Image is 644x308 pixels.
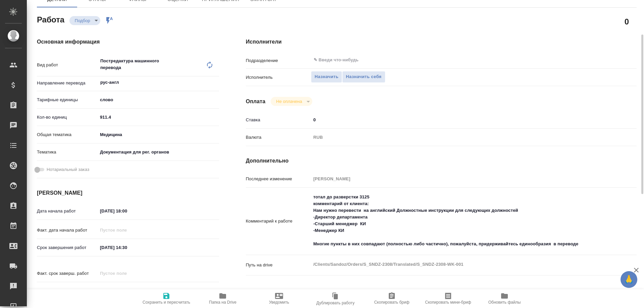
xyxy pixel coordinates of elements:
h4: Исполнители [246,38,637,46]
button: Скопировать бриф [364,289,420,308]
span: Обновить файлы [488,300,521,305]
div: Документация для рег. органов [98,146,219,158]
h4: Оплата [246,98,266,106]
p: Кол-во единиц [37,114,98,121]
button: Open [600,59,602,61]
button: Папка на Drive [195,289,251,308]
div: Подбор [69,16,100,25]
p: Дата начала работ [37,208,98,214]
span: Назначить себя [346,73,381,81]
input: Пустое поле [98,225,156,235]
h4: [PERSON_NAME] [37,189,219,197]
span: Дублировать работу [316,301,355,305]
p: Комментарий к работе [246,218,311,225]
p: Факт. дата начала работ [37,227,98,234]
button: Скопировать мини-бриф [420,289,476,308]
button: Назначить [311,71,342,83]
p: Срок завершения работ [37,244,98,251]
h2: Работа [37,13,64,25]
p: Направление перевода [37,80,98,86]
input: ✎ Введи что-нибудь [313,56,580,64]
p: Тарифные единицы [37,97,98,103]
button: Сохранить и пересчитать [138,289,195,308]
input: ✎ Введи что-нибудь [98,112,219,122]
span: Скопировать мини-бриф [425,300,471,305]
span: Сохранить и пересчитать [143,300,190,305]
button: Обновить файлы [476,289,533,308]
input: Пустое поле [311,174,604,184]
input: Пустое поле [98,268,156,278]
h2: 0 [625,16,629,27]
p: Исполнитель [246,74,311,81]
textarea: /Clients/Sandoz/Orders/S_SNDZ-2308/Translated/S_SNDZ-2308-WK-001 [311,259,604,270]
span: 🙏 [623,272,635,287]
p: Вид работ [37,62,98,68]
p: Подразделение [246,57,311,64]
button: Open [215,82,217,83]
input: ✎ Введи что-нибудь [98,243,156,252]
div: Подбор [271,97,312,106]
button: Не оплачена [274,99,304,104]
p: Общая тематика [37,131,98,138]
p: Путь на drive [246,262,311,268]
button: Уведомить [251,289,307,308]
span: Скопировать бриф [374,300,409,305]
div: RUB [311,132,604,143]
p: Последнее изменение [246,176,311,182]
p: Факт. срок заверш. работ [37,270,98,277]
div: слово [98,94,219,106]
h4: Дополнительно [246,157,637,165]
span: Нотариальный заказ [47,166,89,173]
input: ✎ Введи что-нибудь [311,115,604,125]
p: Ставка [246,117,311,123]
span: Папка на Drive [209,300,236,305]
p: Валюта [246,134,311,141]
p: Срок завершения услуги [37,288,98,294]
button: 🙏 [621,271,637,288]
span: Назначить [315,73,338,81]
input: ✎ Введи что-нибудь [98,286,156,296]
input: ✎ Введи что-нибудь [98,206,156,216]
span: Уведомить [269,300,289,305]
button: Дублировать работу [307,289,364,308]
button: Подбор [73,18,92,23]
button: Назначить себя [342,71,385,83]
h4: Основная информация [37,38,219,46]
p: Тематика [37,149,98,156]
div: Медицина [98,129,219,140]
textarea: тотал до разверстки 3125 комментарий от клиента: Нам нужно перевести на английский Должностные ин... [311,191,604,250]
